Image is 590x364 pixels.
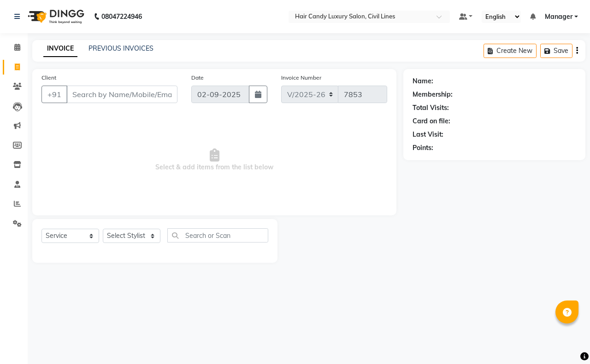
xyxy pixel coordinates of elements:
[41,86,67,103] button: +91
[281,74,321,82] label: Invoice Number
[41,74,56,82] label: Client
[191,74,204,82] label: Date
[413,130,443,139] div: Last Visit:
[551,327,581,355] iframe: chat widget
[545,12,572,22] span: Manager
[88,44,153,52] a: PREVIOUS INVOICES
[413,76,433,86] div: Name:
[413,90,453,99] div: Membership:
[540,44,572,58] button: Save
[41,114,387,206] span: Select & add items from the list below
[101,4,142,29] b: 08047224946
[413,116,450,126] div: Card on file:
[66,86,177,103] input: Search by Name/Mobile/Email/Code
[24,4,87,29] img: logo
[43,40,77,57] a: INVOICE
[413,103,449,113] div: Total Visits:
[484,44,537,58] button: Create New
[167,228,268,243] input: Search or Scan
[413,143,433,153] div: Points:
